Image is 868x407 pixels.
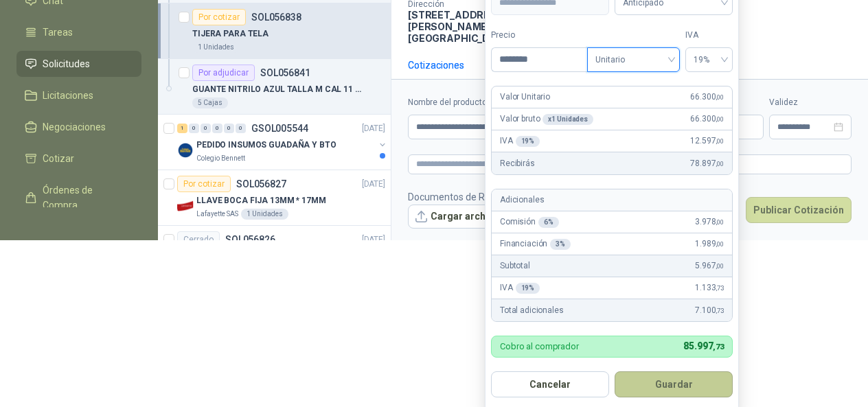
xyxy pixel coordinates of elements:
[500,113,593,126] p: Valor bruto
[196,139,336,152] p: PEDIDO INSUMOS GUADAÑA Y BTO
[192,42,240,53] div: 1 Unidades
[192,9,246,25] div: Por cotizar
[500,259,530,272] p: Subtotal
[224,124,234,133] div: 0
[158,170,391,226] a: Por cotizarSOL056827[DATE] Company LogoLLAVE BOCA FIJA 13MM * 17MMLafayette SAS1 Unidades
[716,262,724,270] span: ,00
[550,239,571,250] div: 3 %
[212,124,222,133] div: 0
[43,56,90,71] span: Solicitudes
[769,96,852,109] label: Validez
[16,114,141,140] a: Negociaciones
[189,124,199,133] div: 0
[43,183,128,213] span: Órdenes de Compra
[695,304,724,317] span: 7.100
[43,151,74,166] span: Cotizar
[43,25,73,40] span: Tareas
[716,160,724,167] span: ,00
[192,27,269,40] p: TIJERA PARA TELA
[408,58,464,73] div: Cotizaciones
[542,114,593,125] div: x 1 Unidades
[408,96,572,109] label: Nombre del producto
[694,49,724,70] span: 19%
[716,137,724,145] span: ,00
[177,231,220,248] div: Cerrado
[500,216,559,229] p: Comisión
[196,209,238,220] p: Lafayette SAS
[716,307,724,314] span: ,73
[746,197,852,223] button: Publicar Cotización
[690,113,724,126] span: 66.300
[241,209,288,220] div: 1 Unidades
[695,259,724,272] span: 5.967
[408,9,534,44] p: [STREET_ADDRESS] Cali , [PERSON_NAME][GEOGRAPHIC_DATA]
[192,65,255,81] div: Por adjudicar
[500,237,571,251] p: Financiación
[177,198,194,214] img: Company Logo
[716,93,724,101] span: ,00
[158,226,391,281] a: CerradoSOL056826[DATE]
[615,371,733,397] button: Guardar
[225,235,275,244] p: SOL056826
[500,281,540,294] p: IVA
[43,88,93,103] span: Licitaciones
[16,177,141,218] a: Órdenes de Compra
[500,157,535,170] p: Recibirás
[192,97,228,108] div: 5 Cajas
[260,68,310,78] p: SOL056841
[362,233,385,246] p: [DATE]
[716,284,724,292] span: ,73
[491,29,587,42] label: Precio
[408,205,507,229] button: Cargar archivo
[500,135,540,148] p: IVA
[177,124,187,133] div: 1
[16,82,141,108] a: Licitaciones
[538,217,559,228] div: 6 %
[16,19,141,45] a: Tareas
[516,283,540,294] div: 19 %
[177,120,388,164] a: 1 0 0 0 0 0 GSOL005544[DATE] Company LogoPEDIDO INSUMOS GUADAÑA Y BTOColegio Bennett
[251,124,308,133] p: GSOL005544
[192,83,363,96] p: GUANTE NITRILO AZUL TALLA M CAL 11 CAJA x 100 UND
[177,176,231,192] div: Por cotizar
[362,122,385,135] p: [DATE]
[362,178,385,191] p: [DATE]
[695,216,724,229] span: 3.978
[408,189,527,205] p: Documentos de Referencia
[16,51,141,77] a: Solicitudes
[158,3,391,59] a: Por cotizarSOL056838TIJERA PARA TELA1 Unidades
[196,153,245,164] p: Colegio Bennett
[716,115,724,123] span: ,00
[690,157,724,170] span: 78.897
[595,49,672,70] span: Unitario
[158,59,391,115] a: Por adjudicarSOL056841GUANTE NITRILO AZUL TALLA M CAL 11 CAJA x 100 UND5 Cajas
[491,371,609,397] button: Cancelar
[500,91,550,104] p: Valor Unitario
[690,135,724,148] span: 12.597
[695,237,724,251] span: 1.989
[500,342,579,351] p: Cobro al comprador
[500,194,544,207] p: Adicionales
[716,240,724,248] span: ,00
[716,218,724,226] span: ,00
[713,342,724,351] span: ,73
[177,142,194,159] img: Company Logo
[236,124,246,133] div: 0
[251,12,301,22] p: SOL056838
[690,91,724,104] span: 66.300
[516,136,540,147] div: 19 %
[196,194,326,207] p: LLAVE BOCA FIJA 13MM * 17MM
[43,119,106,135] span: Negociaciones
[16,146,141,172] a: Cotizar
[683,340,724,351] span: 85.997
[236,179,286,189] p: SOL056827
[695,281,724,294] span: 1.133
[201,124,211,133] div: 0
[500,304,564,317] p: Total adicionales
[685,29,733,42] label: IVA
